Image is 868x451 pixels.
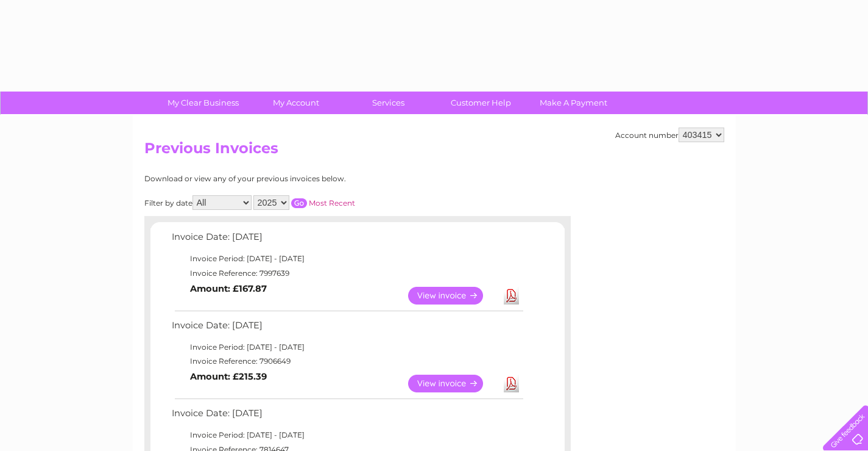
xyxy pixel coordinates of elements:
a: Customer Help [431,92,531,114]
a: View [408,287,498,305]
a: My Account [245,92,346,114]
div: Download or view any of your previous invoices below. [144,175,464,183]
h2: Previous Invoices [144,140,724,163]
td: Invoice Period: [DATE] - [DATE] [169,251,525,266]
a: My Clear Business [153,92,253,114]
a: View [408,375,498,392]
b: Amount: £167.87 [190,283,267,294]
b: Amount: £215.39 [190,371,267,382]
a: Download [504,287,519,305]
a: Download [504,375,519,392]
div: Filter by date [144,195,464,210]
td: Invoice Date: [DATE] [169,405,525,428]
td: Invoice Reference: 7997639 [169,266,525,281]
td: Invoice Date: [DATE] [169,317,525,340]
a: Most Recent [309,198,355,207]
td: Invoice Date: [DATE] [169,229,525,251]
td: Invoice Period: [DATE] - [DATE] [169,428,525,442]
td: Invoice Reference: 7906649 [169,354,525,369]
a: Services [338,92,439,114]
div: Account number [615,128,724,142]
a: Make A Payment [523,92,624,114]
td: Invoice Period: [DATE] - [DATE] [169,340,525,355]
